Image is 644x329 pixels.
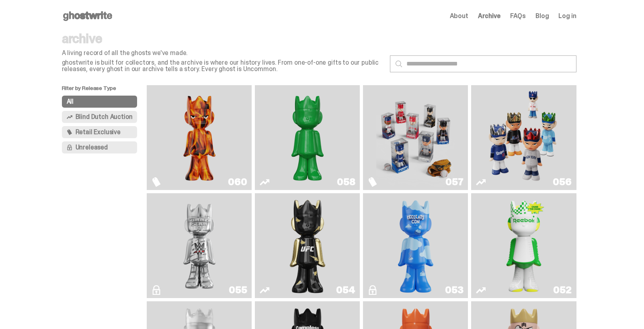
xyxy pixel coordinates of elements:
[476,88,571,187] a: Game Face (2025)
[62,141,137,153] button: Unreleased
[160,88,239,187] img: Always On Fire
[376,88,455,187] img: Game Face (2025)
[478,13,500,19] a: Archive
[62,50,384,56] p: A living record of all the ghosts we've made.
[76,114,133,120] span: Blind Dutch Auction
[502,196,545,295] img: Court Victory
[62,59,384,72] p: ghostwrite is built for collectors, and the archive is where our history lives. From one-of-one g...
[62,32,384,45] p: archive
[260,88,355,187] a: Schrödinger's ghost: Sunday Green
[476,196,571,295] a: Court Victory
[152,196,247,295] a: I Was There SummerSlam
[445,177,463,187] div: 057
[229,285,247,295] div: 055
[260,196,355,295] a: Ruby
[558,13,576,19] a: Log in
[76,144,108,151] span: Unreleased
[553,177,571,187] div: 056
[484,88,563,187] img: Game Face (2025)
[394,196,437,295] img: ghooooost
[336,285,355,295] div: 054
[62,96,137,108] button: All
[67,98,74,105] span: All
[286,196,329,295] img: Ruby
[62,111,137,123] button: Blind Dutch Auction
[228,177,247,187] div: 060
[62,126,137,138] button: Retail Exclusive
[368,196,463,295] a: ghooooost
[62,85,147,96] p: Filter by Release Type
[160,196,239,295] img: I Was There SummerSlam
[337,177,355,187] div: 058
[450,13,468,19] a: About
[535,13,549,19] a: Blog
[445,285,463,295] div: 053
[268,88,347,187] img: Schrödinger's ghost: Sunday Green
[510,13,526,19] a: FAQs
[553,285,571,295] div: 052
[76,129,121,135] span: Retail Exclusive
[152,88,247,187] a: Always On Fire
[368,88,463,187] a: Game Face (2025)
